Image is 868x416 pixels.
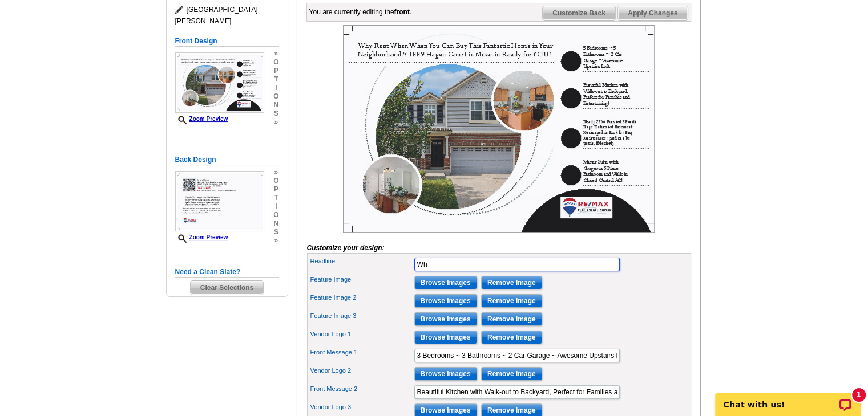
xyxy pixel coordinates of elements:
span: Customize Back [543,6,615,20]
input: Browse Images [414,276,477,289]
img: Z18895572_00001_1.jpg [175,52,264,113]
label: Vendor Logo 2 [310,366,413,376]
span: t [273,194,278,202]
span: p [273,67,278,75]
span: s [273,228,278,236]
input: Remove Image [481,294,542,308]
img: Z18895572_00001_1.jpg [343,25,655,233]
input: Remove Image [481,276,542,289]
label: Headline [310,256,413,266]
input: Remove Image [481,367,542,381]
span: o [273,58,278,67]
span: o [273,177,278,185]
span: Apply Changes [618,6,687,20]
a: Zoom Preview [175,116,228,122]
input: Browse Images [414,294,477,308]
label: Feature Image [310,275,413,284]
input: Browse Images [414,367,477,381]
span: » [273,168,278,177]
b: front [394,8,410,16]
input: Remove Image [481,331,542,344]
a: Zoom Preview [175,234,228,240]
span: » [273,118,278,127]
label: Feature Image 3 [310,311,413,321]
label: Front Message 2 [310,384,413,394]
h5: Front Design [175,36,279,47]
span: Clear Selections [191,281,263,295]
label: Vendor Logo 1 [310,329,413,339]
input: Browse Images [414,331,477,344]
span: s [273,109,278,118]
i: Customize your design: [307,244,385,252]
input: Browse Images [414,312,477,326]
input: Remove Image [481,312,542,326]
span: i [273,84,278,92]
span: n [273,101,278,109]
span: t [273,75,278,84]
span: n [273,219,278,228]
span: i [273,202,278,211]
img: Z18895572_00001_2.jpg [175,171,264,231]
span: » [273,236,278,245]
span: o [273,211,278,219]
span: » [273,50,278,58]
label: Front Message 1 [310,348,413,357]
label: Vendor Logo 3 [310,402,413,412]
h5: Need a Clean Slate? [175,267,279,278]
span: o [273,92,278,101]
h5: Back Design [175,154,279,165]
iframe: LiveChat chat widget [708,380,868,416]
div: You are currently editing the . [309,7,412,17]
span: [GEOGRAPHIC_DATA][PERSON_NAME] [175,4,279,27]
label: Feature Image 2 [310,293,413,303]
span: p [273,185,278,194]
